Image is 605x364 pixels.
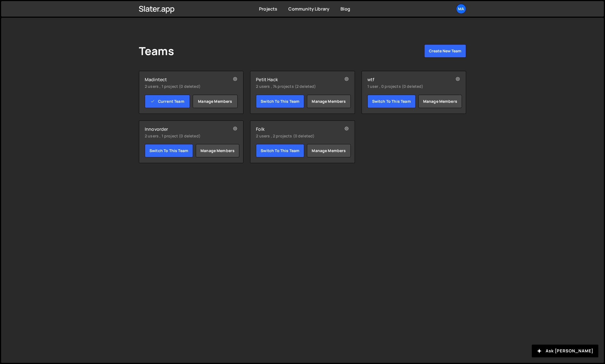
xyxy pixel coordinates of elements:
h1: Teams [139,44,174,58]
small: 2 users , 1 project (0 deleted) [145,133,221,139]
h2: Innovorder [145,126,221,132]
a: Manage members [307,144,350,157]
small: 2 users , 1 project (0 deleted) [145,84,221,89]
a: Switch to this team [367,95,416,108]
button: Ask [PERSON_NAME] [532,345,598,357]
h2: Petit Hack [256,77,332,82]
a: Manage members [193,95,238,108]
a: Manage members [307,95,350,108]
a: Ma [456,4,466,14]
small: 1 user , 0 projects (0 deleted) [367,84,444,89]
a: Manage members [418,95,462,108]
small: 2 users , 2 projects (0 deleted) [256,133,332,139]
h2: wtf [367,77,444,82]
a: Current Team [145,95,190,108]
a: Switch to this team [145,144,193,157]
h2: Madintect [145,77,221,82]
button: Create New Team [424,44,466,58]
a: Blog [340,6,350,12]
small: 2 users , 74 projects (2 deleted) [256,84,332,89]
a: Switch to this team [256,144,304,157]
a: Switch to this team [256,95,304,108]
h2: Folk [256,126,332,132]
a: Community Library [288,6,329,12]
a: Projects [259,6,277,12]
a: Manage members [196,144,239,157]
